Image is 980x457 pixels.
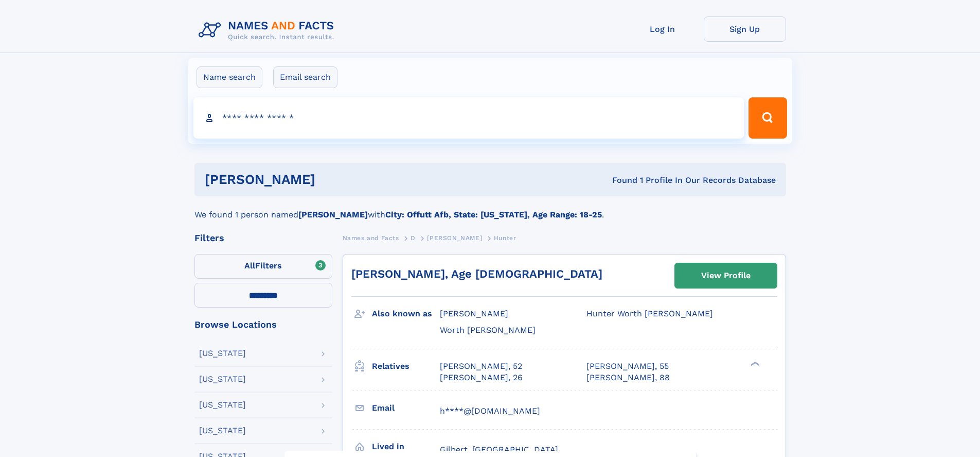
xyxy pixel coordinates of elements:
a: [PERSON_NAME], 52 [440,361,522,372]
input: search input [193,97,744,139]
span: Hunter Worth [PERSON_NAME] [586,309,713,318]
span: All [244,261,255,270]
label: Name search [197,66,262,88]
div: [US_STATE] [199,349,246,358]
div: We found 1 person named with . [194,196,786,221]
span: D [411,234,416,242]
a: [PERSON_NAME], 26 [440,372,523,383]
h3: Email [372,399,440,417]
h3: Also known as [372,305,440,323]
a: Sign Up [704,16,786,42]
h3: Relatives [372,358,440,375]
h1: [PERSON_NAME] [205,173,464,186]
img: Logo Names and Facts [194,16,343,44]
div: Filters [194,233,332,243]
span: [PERSON_NAME] [427,234,482,242]
span: Worth [PERSON_NAME] [440,325,536,335]
div: View Profile [701,264,751,287]
b: [PERSON_NAME] [298,210,368,219]
label: Filters [194,254,332,279]
b: City: Offutt Afb, State: [US_STATE], Age Range: 18-25 [385,210,602,219]
a: [PERSON_NAME], 55 [586,361,669,372]
div: Found 1 Profile In Our Records Database [464,175,776,186]
div: [US_STATE] [199,375,246,383]
a: [PERSON_NAME] [427,231,482,244]
a: Log In [621,16,704,42]
span: Hunter [494,234,516,242]
a: Names and Facts [343,231,399,244]
label: Email search [273,66,337,88]
span: [PERSON_NAME] [440,309,508,318]
span: Gilbert, [GEOGRAPHIC_DATA] [440,445,558,454]
a: D [411,231,416,244]
a: [PERSON_NAME], Age [DEMOGRAPHIC_DATA] [351,267,602,280]
div: ❯ [748,360,760,367]
a: View Profile [675,263,777,288]
div: [US_STATE] [199,401,246,409]
div: Browse Locations [194,320,332,329]
div: [US_STATE] [199,427,246,435]
a: [PERSON_NAME], 88 [586,372,670,383]
button: Search Button [749,97,787,139]
h3: Lived in [372,438,440,455]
